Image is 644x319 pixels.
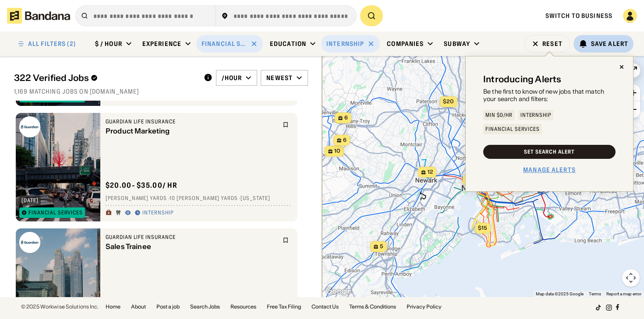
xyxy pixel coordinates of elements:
div: Financial Services [485,126,540,132]
img: Google [324,286,353,297]
a: Contact Us [311,304,339,309]
div: Guardian Life Insurance [106,118,277,125]
span: 6 [344,114,348,122]
div: Guardian Life Insurance [106,234,277,241]
div: Set Search Alert [524,149,574,154]
div: ALL FILTERS (2) [28,41,76,47]
div: $ 20.00 - $35.00 / hr [106,296,177,305]
a: Privacy Policy [407,304,442,309]
div: Reset [542,41,563,47]
div: Internship [142,210,173,217]
div: Be the first to know of new jobs that match your search and filters: [483,88,616,103]
img: Bandana logotype [7,8,70,24]
a: Free Tax Filing [267,304,301,309]
span: $20 [443,98,454,105]
a: Report a map error [606,291,641,296]
div: grid [14,101,308,297]
div: $ 20.00 - $35.00 / hr [106,181,177,190]
span: 6 [343,137,347,144]
a: Resources [230,304,256,309]
div: Experience [142,40,181,48]
div: Newest [266,74,293,82]
div: Financial Services [202,40,247,48]
div: [DATE] [21,198,39,203]
div: Internship [520,112,552,118]
div: 322 Verified Jobs [14,73,197,83]
div: Education [270,40,306,48]
div: Min $0/hr [485,112,513,118]
a: About [131,304,146,309]
div: Sales Trainee [106,242,277,251]
span: $15 [478,224,487,231]
span: 10 [334,147,340,155]
a: Search Jobs [190,304,220,309]
a: Terms & Conditions [349,304,396,309]
img: Guardian Life Insurance logo [19,232,40,253]
a: Post a job [156,304,180,309]
div: [PERSON_NAME] Yards · 10 [PERSON_NAME] Yards · [US_STATE] [106,195,292,202]
a: Manage Alerts [523,166,576,174]
img: Guardian Life Insurance logo [19,116,40,137]
a: Switch to Business [545,12,612,20]
span: 12 [427,168,433,176]
div: Companies [387,40,424,48]
a: Terms (opens in new tab) [589,291,601,296]
a: Home [106,304,120,309]
button: Map camera controls [622,269,640,287]
div: Introducing Alerts [483,74,562,84]
span: 5 [380,243,383,250]
div: Save Alert [591,40,628,48]
div: © 2025 Workwise Solutions Inc. [21,304,99,309]
a: Open this area in Google Maps (opens a new window) [324,286,353,297]
div: 1,169 matching jobs on [DOMAIN_NAME] [14,88,308,95]
div: Product Marketing [106,127,277,135]
div: Financial Services [28,210,83,215]
div: /hour [222,74,242,82]
div: $ / hour [95,40,122,48]
div: Subway [444,40,470,48]
div: Internship [326,40,364,48]
span: Map data ©2025 Google [536,291,584,296]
